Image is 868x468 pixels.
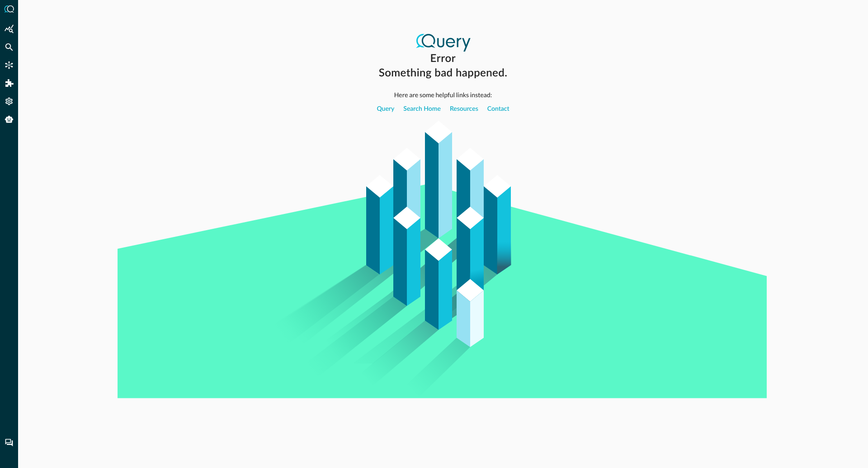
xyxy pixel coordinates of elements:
div: Federated Search [2,40,16,54]
p: Here are some helpful links instead: [394,90,492,99]
div: Settings [2,94,16,109]
h1: Error [430,52,456,66]
div: Summary Insights [2,22,16,36]
div: Connectors [2,58,16,72]
h2: Something bad happened. [379,66,508,80]
a: Resources [450,99,478,118]
div: Chat [2,435,16,450]
div: Addons [2,76,17,90]
a: Query [377,99,394,118]
div: Query Agent [2,112,16,127]
a: Contact [487,99,509,118]
a: Search Home [403,99,441,118]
